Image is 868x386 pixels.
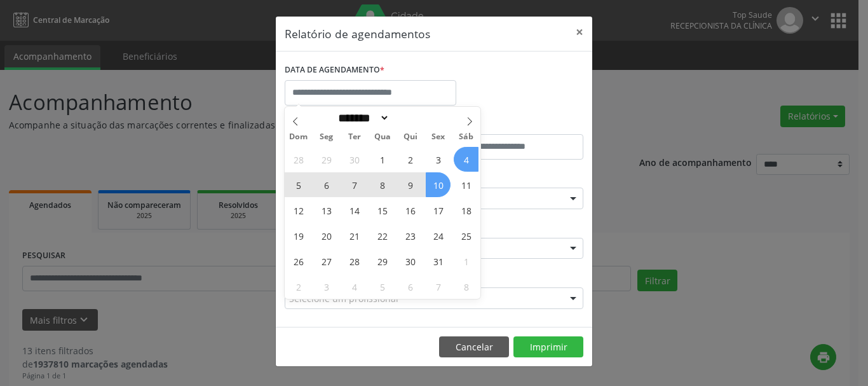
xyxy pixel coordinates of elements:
span: Setembro 29, 2025 [314,147,339,172]
span: Outubro 5, 2025 [286,172,311,197]
span: Ter [341,133,369,141]
h5: Relatório de agendamentos [285,25,430,42]
span: Outubro 30, 2025 [398,249,423,273]
span: Outubro 27, 2025 [314,249,339,273]
button: Cancelar [439,336,509,358]
button: Imprimir [513,336,583,358]
span: Outubro 19, 2025 [286,223,311,248]
span: Novembro 5, 2025 [370,274,395,299]
span: Outubro 21, 2025 [342,223,367,248]
span: Novembro 8, 2025 [454,274,478,299]
span: Outubro 13, 2025 [314,198,339,223]
span: Outubro 25, 2025 [454,223,478,248]
span: Qua [369,133,397,141]
button: Close [567,17,592,48]
span: Outubro 26, 2025 [286,249,311,273]
span: Outubro 12, 2025 [286,198,311,223]
span: Dom [285,133,313,141]
input: Year [390,111,431,125]
span: Outubro 9, 2025 [398,172,423,197]
span: Sáb [452,133,480,141]
span: Outubro 31, 2025 [426,249,451,273]
span: Novembro 2, 2025 [286,274,311,299]
span: Seg [313,133,341,141]
span: Outubro 1, 2025 [370,147,395,172]
span: Outubro 2, 2025 [398,147,423,172]
span: Setembro 28, 2025 [286,147,311,172]
span: Novembro 6, 2025 [398,274,423,299]
span: Novembro 4, 2025 [342,274,367,299]
span: Outubro 8, 2025 [370,172,395,197]
span: Outubro 14, 2025 [342,198,367,223]
span: Outubro 20, 2025 [314,223,339,248]
label: DATA DE AGENDAMENTO [285,60,384,80]
span: Sex [424,133,452,141]
span: Outubro 23, 2025 [398,223,423,248]
span: Outubro 24, 2025 [426,223,451,248]
span: Novembro 1, 2025 [454,249,478,273]
span: Outubro 15, 2025 [370,198,395,223]
span: Outubro 11, 2025 [454,172,478,197]
span: Outubro 18, 2025 [454,198,478,223]
span: Outubro 3, 2025 [426,147,451,172]
span: Outubro 22, 2025 [370,223,395,248]
span: Setembro 30, 2025 [342,147,367,172]
span: Outubro 10, 2025 [426,172,451,197]
span: Novembro 7, 2025 [426,274,451,299]
select: Month [334,111,390,125]
span: Outubro 4, 2025 [454,147,478,172]
span: Outubro 29, 2025 [370,249,395,273]
span: Selecione um profissional [289,292,398,305]
span: Outubro 28, 2025 [342,249,367,273]
span: Outubro 16, 2025 [398,198,423,223]
label: ATÉ [437,114,583,134]
span: Qui [397,133,424,141]
span: Outubro 17, 2025 [426,198,451,223]
span: Novembro 3, 2025 [314,274,339,299]
span: Outubro 7, 2025 [342,172,367,197]
span: Outubro 6, 2025 [314,172,339,197]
